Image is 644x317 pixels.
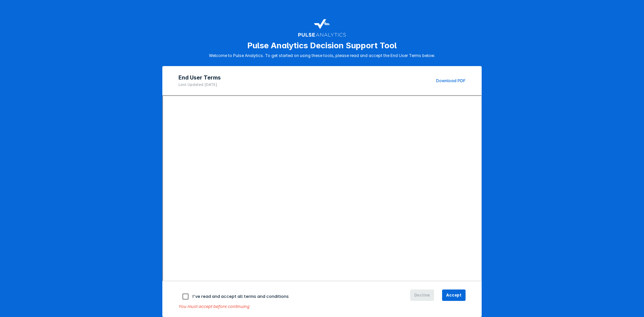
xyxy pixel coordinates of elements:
[410,289,434,301] button: Decline
[178,82,221,87] p: Last Updated: [DATE]
[436,78,466,83] a: Download PDF
[193,294,289,299] span: I've read and accept all terms and conditions
[209,53,435,58] p: Welcome to Pulse Analytics. To get started on using these tools, please read and accept the End U...
[414,292,430,298] span: Decline
[446,292,462,298] span: Accept
[442,289,466,301] button: Accept
[178,304,370,309] div: You must accept before continuing
[178,74,221,81] h2: End User Terms
[247,41,397,50] h1: Pulse Analytics Decision Support Tool
[298,16,346,38] img: pulse-logo-user-terms.svg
